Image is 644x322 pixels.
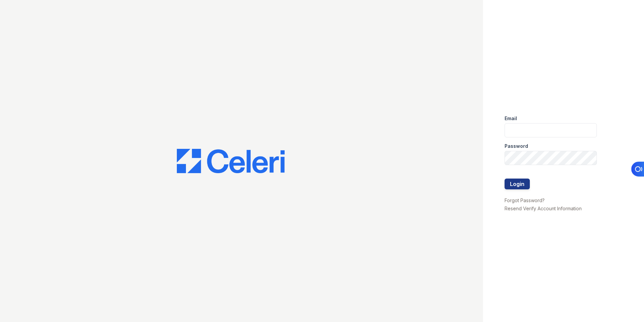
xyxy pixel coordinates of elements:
[177,149,285,173] img: CE_Logo_Blue-a8612792a0a2168367f1c8372b55b34899dd931a85d93a1a3d3e32e68fde9ad4.png
[505,143,528,150] label: Password
[505,206,582,211] a: Resend Verify Account Information
[505,197,545,203] a: Forgot Password?
[505,179,530,189] button: Login
[505,115,517,122] label: Email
